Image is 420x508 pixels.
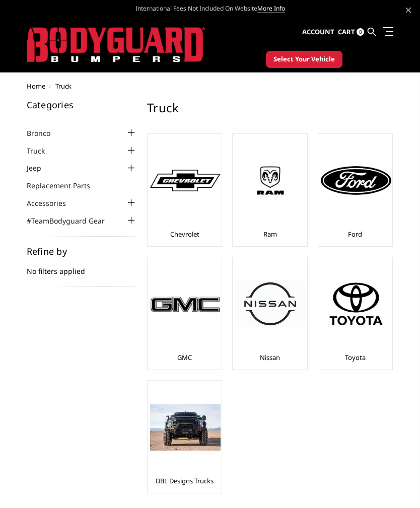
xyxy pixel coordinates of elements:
[27,82,45,91] a: Home
[27,180,103,191] a: Replacement Parts
[266,51,342,68] button: Select Your Vehicle
[27,247,137,256] h5: Refine by
[27,163,54,173] a: Jeep
[27,146,57,156] a: Truck
[177,353,192,362] a: GMC
[348,230,362,239] a: Ford
[260,353,280,362] a: Nissan
[156,476,214,485] a: DBL Designs Trucks
[27,27,205,62] img: BODYGUARD BUMPERS
[257,4,285,13] a: More Info
[302,27,334,36] span: Account
[302,19,334,46] a: Account
[345,353,366,362] a: Toyota
[27,247,137,287] div: No filters applied
[147,100,393,123] h1: Truck
[263,230,277,239] a: Ram
[170,230,199,239] a: Chevrolet
[27,100,137,109] h5: Categories
[338,19,364,46] a: Cart 0
[27,215,117,226] a: #TeamBodyguard Gear
[357,28,364,36] span: 0
[27,198,79,208] a: Accessories
[27,128,63,138] a: Bronco
[55,82,72,91] span: Truck
[273,54,335,64] span: Select Your Vehicle
[338,27,355,36] span: Cart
